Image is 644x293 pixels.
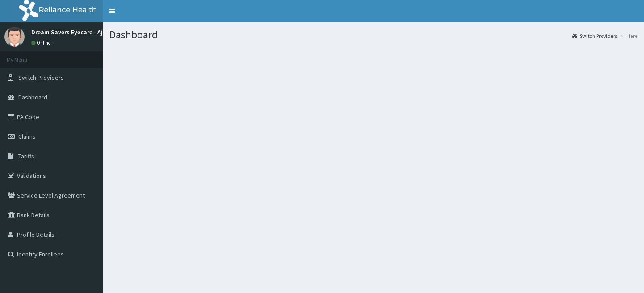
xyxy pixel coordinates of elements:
[31,29,110,35] p: Dream Savers Eyecare - Ajah
[4,27,25,47] img: User Image
[18,152,34,160] span: Tariffs
[31,40,53,46] a: Online
[18,132,36,140] span: Claims
[18,74,64,82] span: Switch Providers
[572,32,617,40] a: Switch Providers
[109,29,637,41] h1: Dashboard
[618,32,637,40] li: Here
[18,93,47,101] span: Dashboard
